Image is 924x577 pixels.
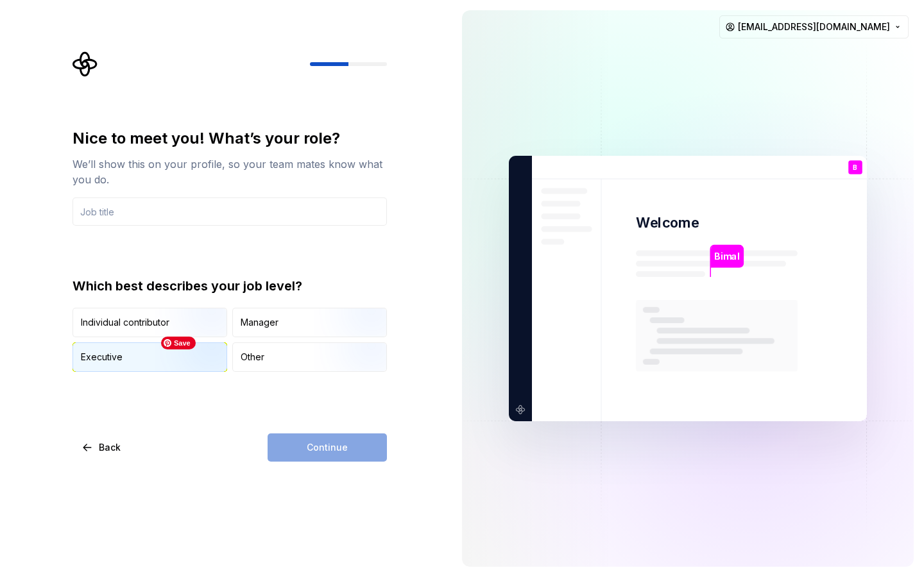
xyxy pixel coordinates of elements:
div: Other [241,351,264,364]
button: [EMAIL_ADDRESS][DOMAIN_NAME] [719,15,909,38]
p: B [853,164,857,171]
div: We’ll show this on your profile, so your team mates know what you do. [73,156,387,187]
button: Back [73,433,132,462]
div: Executive [81,351,123,364]
span: Back [99,441,121,454]
p: Welcome [636,213,699,232]
div: Which best describes your job level? [73,277,387,295]
span: [EMAIL_ADDRESS][DOMAIN_NAME] [738,21,890,33]
div: Nice to meet you! What’s your role? [73,128,387,149]
div: Individual contributor [81,316,169,329]
p: Bimal [714,249,739,263]
div: Manager [241,316,278,329]
input: Job title [73,197,387,226]
span: Save [161,337,196,349]
svg: Supernova Logo [73,51,98,77]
